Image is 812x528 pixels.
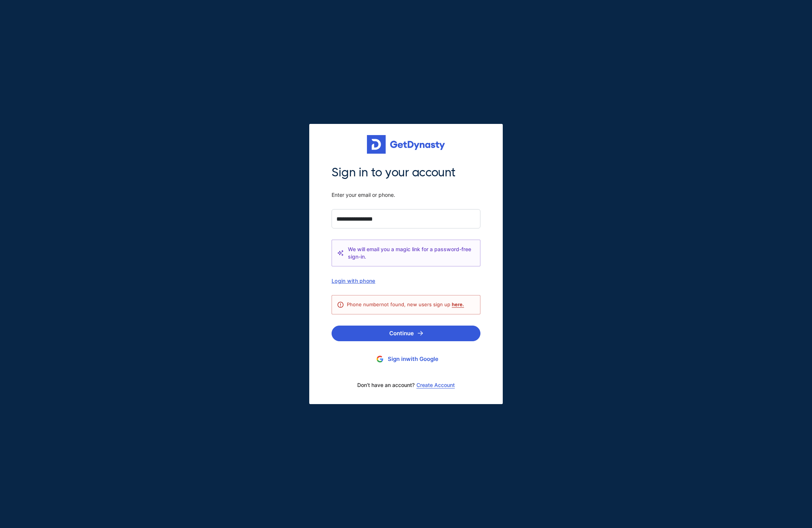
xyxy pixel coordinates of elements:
[452,301,464,307] a: here.
[332,352,480,366] button: Sign inwith Google
[332,377,480,393] div: Don’t have an account?
[416,382,455,388] a: Create Account
[332,192,480,198] span: Enter your email or phone.
[348,246,474,260] span: We will email you a magic link for a password-free sign-in.
[347,301,464,307] span: Phone number not found, new users sign up
[367,135,445,154] img: Get started for free with Dynasty Trust Company
[332,165,480,180] span: Sign in to your account
[332,278,480,284] div: Login with phone
[332,326,480,341] button: Continue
